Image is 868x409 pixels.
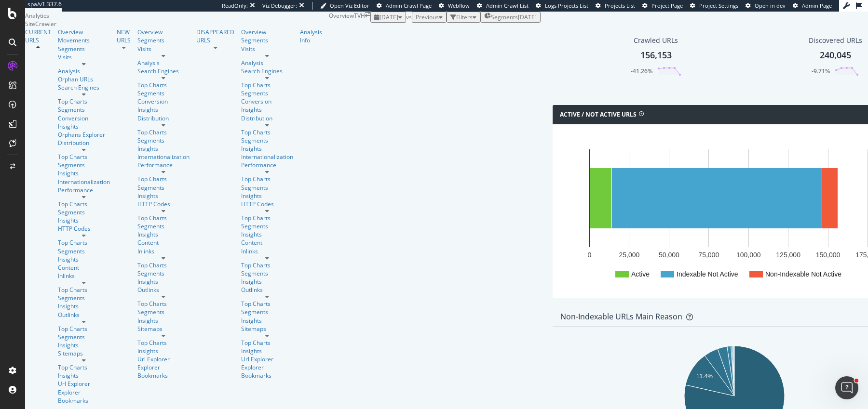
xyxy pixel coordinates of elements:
div: Visits [137,45,190,53]
span: Segments [491,13,518,21]
a: Insights [58,255,110,264]
a: Analysis [58,67,110,75]
div: Top Charts [241,81,293,89]
a: Explorer Bookmarks [58,388,110,405]
a: Url Explorer [58,380,110,388]
a: Explorer Bookmarks [137,363,190,380]
a: Conversion [137,97,190,106]
a: Insights [58,341,110,349]
div: Crawled URLs [634,36,678,45]
text: 0 [588,251,592,259]
text: 75,000 [698,251,719,259]
a: Top Charts [58,97,110,106]
a: Top Charts [241,339,293,347]
span: Project Settings [699,2,738,9]
div: Performance [137,161,190,169]
a: Visits [241,45,293,53]
div: SiteCrawler [25,20,329,28]
div: Segments [58,333,110,341]
a: Insights [137,317,190,325]
a: Segments [137,308,190,316]
a: Analysis [137,59,190,67]
a: Insights [241,192,293,200]
a: Top Charts [58,363,110,371]
a: Insights [137,106,190,114]
iframe: Intercom live chat [835,376,858,399]
a: Insights [241,347,293,355]
a: Top Charts [241,261,293,269]
a: Segments [137,89,190,97]
a: Content [58,264,110,272]
button: Segments[DATE] [480,12,541,23]
a: Segments [241,308,293,316]
div: Insights [241,317,293,325]
a: Sitemaps [137,325,190,333]
div: Top Charts [241,175,293,183]
text: 50,000 [659,251,679,259]
a: Outlinks [241,286,293,294]
div: 156,153 [640,49,672,62]
a: Admin Page [793,2,832,10]
div: Explorer Bookmarks [241,363,293,380]
a: Segments [137,222,190,230]
a: Distribution [241,114,293,122]
a: Top Charts [137,81,190,89]
div: HTTP Codes [137,200,190,208]
div: Insights [137,277,190,286]
a: Segments [58,161,110,169]
div: Insights [137,347,190,355]
a: Insights [241,145,293,153]
div: Conversion [58,114,110,122]
div: Insights [137,192,190,200]
div: Url Explorer [241,355,293,363]
div: Non-Indexable URLs Main Reason [560,312,682,321]
div: Internationalization [58,178,110,186]
a: CURRENT URLS [25,28,51,44]
a: Orphans Explorer [58,131,110,139]
a: Segments [58,45,110,53]
a: Orphan URLs [58,75,110,83]
text: 11.4% [696,373,713,380]
text: 100,000 [736,251,761,259]
div: Top Charts [137,214,190,222]
span: Projects List [605,2,635,9]
a: Internationalization [241,153,293,161]
div: Insights [58,302,110,310]
div: Distribution [137,114,190,122]
a: Insights [58,169,110,177]
a: Segments [241,136,293,145]
a: Projects List [596,2,635,10]
div: Top Charts [58,325,110,333]
div: Inlinks [241,247,293,255]
div: Segments [137,184,190,192]
div: Segments [137,269,190,277]
a: Segments [58,247,110,255]
div: Overview [58,28,110,36]
a: Segments [58,294,110,302]
a: Content [137,238,190,247]
span: Project Page [651,2,683,9]
div: Segments [241,222,293,230]
div: Top Charts [58,286,110,294]
a: Segments [241,36,293,44]
a: HTTP Codes [241,200,293,208]
a: Sitemaps [58,349,110,357]
div: Insights [137,230,190,238]
div: [DATE] [518,13,537,21]
a: Segments [241,89,293,97]
a: Movements [58,36,110,44]
a: Top Charts [137,300,190,308]
a: Top Charts [58,153,110,161]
